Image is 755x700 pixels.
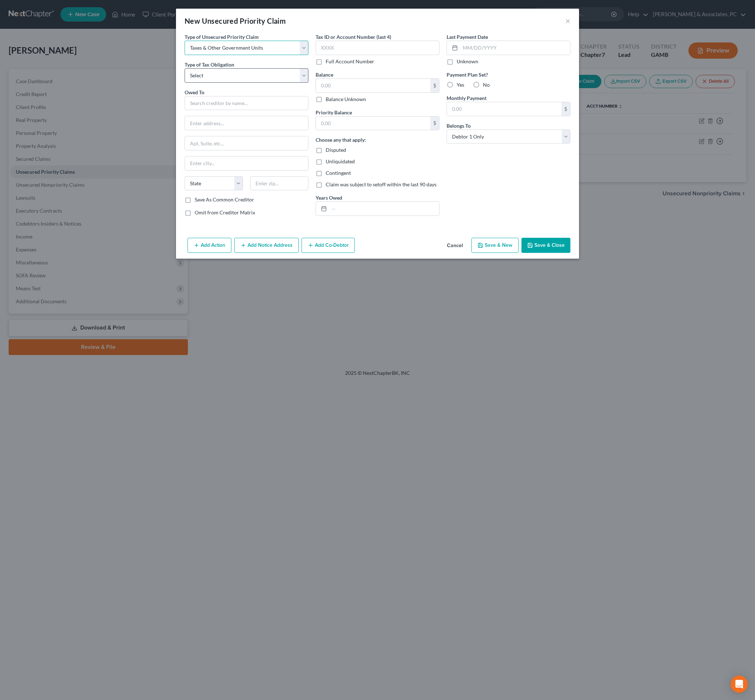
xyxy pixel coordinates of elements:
[326,158,355,164] span: Unliquidated
[326,181,437,187] span: Claim was subject to setoff within the last 90 days
[326,147,346,153] span: Disputed
[316,194,342,201] label: Years Owed
[185,62,234,68] span: Type of Tax Obligation
[316,117,430,130] input: 0.00
[185,156,308,170] input: Enter city...
[185,96,308,110] input: Search creditor by name...
[441,238,469,253] button: Cancel
[316,136,366,144] label: Choose any that apply:
[731,676,748,693] div: Open Intercom Messenger
[185,34,259,40] span: Type of Unsecured Priority Claim
[471,238,519,253] button: Save & New
[250,176,308,191] input: Enter zip...
[457,58,478,65] label: Unknown
[316,71,333,78] label: Balance
[447,33,488,41] label: Last Payment Date
[316,79,430,92] input: 0.00
[185,136,308,150] input: Apt, Suite, etc...
[316,33,391,41] label: Tax ID or Account Number (last 4)
[329,202,439,215] input: --
[430,79,439,92] div: $
[565,17,570,25] button: ×
[447,71,570,78] label: Payment Plan Set?
[316,109,352,116] label: Priority Balance
[185,116,308,130] input: Enter address...
[326,170,351,176] span: Contingent
[447,102,561,116] input: 0.00
[195,196,254,203] label: Save As Common Creditor
[234,238,299,253] button: Add Notice Address
[460,41,570,55] input: MM/DD/YYYY
[521,238,570,253] button: Save & Close
[326,58,374,65] label: Full Account Number
[447,94,487,102] label: Monthly Payment
[302,238,355,253] button: Add Co-Debtor
[483,82,490,88] span: No
[430,117,439,130] div: $
[447,123,471,129] span: Belongs To
[195,209,255,215] span: Omit from Creditor Matrix
[326,96,366,103] label: Balance Unknown
[457,82,464,88] span: Yes
[187,238,231,253] button: Add Action
[185,89,204,95] span: Owed To
[561,102,570,116] div: $
[316,41,439,55] input: XXXX
[185,16,286,26] div: New Unsecured Priority Claim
